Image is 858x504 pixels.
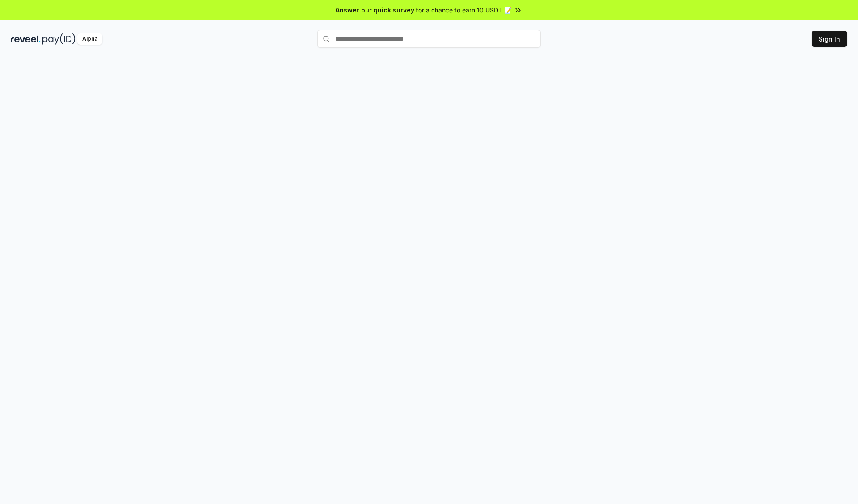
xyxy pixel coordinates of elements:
span: for a chance to earn 10 USDT 📝 [416,5,512,15]
img: reveel_dark [11,33,41,45]
span: Answer our quick survey [336,5,414,15]
img: pay_id [42,33,76,45]
button: Sign In [812,31,847,47]
div: Alpha [77,33,102,45]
